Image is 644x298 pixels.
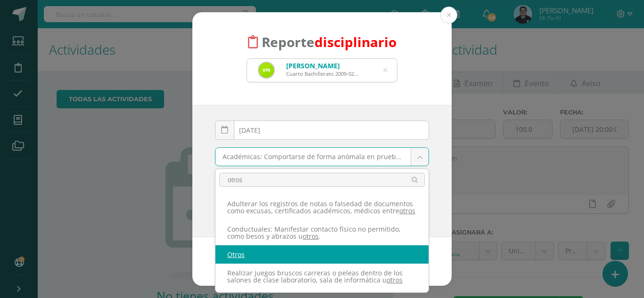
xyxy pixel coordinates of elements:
span: otros [387,275,403,284]
span: otros [399,206,415,215]
span: otros [303,232,319,241]
span: Otros [227,250,245,259]
div: Conductuales: Manifestar contacto físico no permitido, como besos y abrazos u . [215,220,429,245]
div: Adulterar los registros de notas o falsedad de documentos como excusas, certificados académicos, ... [215,194,429,220]
div: Realizar juegos bruscos carreras o peleas dentro de los salones de clase laboratorio, sala de inf... [215,264,429,289]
